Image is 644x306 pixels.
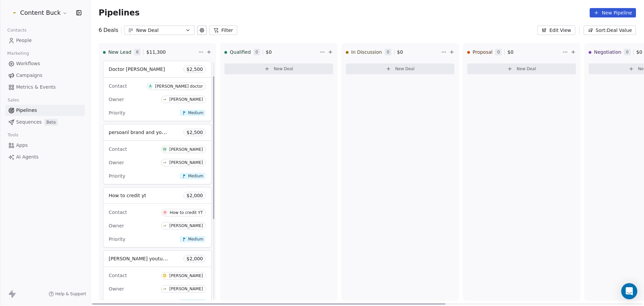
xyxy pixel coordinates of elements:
[346,43,440,61] div: In Discussion0$0
[467,43,561,61] div: Proposal0$0
[188,236,204,242] span: Medium
[109,236,125,242] span: Priority
[16,107,37,114] span: Pipelines
[162,97,167,102] img: P
[163,273,166,278] div: D
[5,105,85,116] a: Pipelines
[169,160,203,165] div: [PERSON_NAME]
[224,43,318,61] div: Qualified0$0
[155,84,203,89] div: [PERSON_NAME] doctor
[16,37,32,44] span: People
[44,119,58,126] span: Beta
[103,26,118,34] span: Deals
[188,173,204,178] span: Medium
[473,49,492,55] span: Proposal
[109,193,146,198] span: How to credit yt
[16,72,42,79] span: Campaigns
[537,26,575,35] button: Edit View
[134,49,141,55] span: 6
[109,67,165,72] span: Doctor [PERSON_NAME]
[109,210,127,215] span: Contact
[5,117,85,128] a: SequencesBeta
[162,223,167,228] img: P
[99,8,140,17] span: Pipelines
[109,173,125,179] span: Priority
[169,273,203,278] div: [PERSON_NAME]
[590,8,636,17] button: New Pipeline
[4,48,32,58] span: Marketing
[224,63,333,74] button: New Deal
[20,8,61,17] span: Content Buck
[16,119,42,126] span: Sequences
[186,129,203,136] span: $ 2,500
[99,26,118,34] div: 6
[254,49,260,55] span: 0
[621,283,637,299] div: Open Intercom Messenger
[5,70,85,81] a: Campaigns
[517,66,536,72] span: New Deal
[16,154,39,161] span: AI Agents
[5,130,21,140] span: Tools
[584,26,636,35] button: Sort: Deal Value
[351,49,382,55] span: In Discussion
[103,43,197,61] div: New Lead6$11,300
[4,25,30,35] span: Contacts
[186,192,203,199] span: $ 2,000
[49,291,86,297] a: Help & Support
[163,147,166,152] div: W
[169,97,203,102] div: [PERSON_NAME]
[5,151,85,163] a: AI Agents
[109,97,124,102] span: Owner
[385,49,391,55] span: 0
[109,110,125,116] span: Priority
[467,63,576,74] button: New Deal
[209,26,237,35] button: Filter
[594,49,621,55] span: Negotiation
[109,255,189,262] span: [PERSON_NAME] youtube channel
[164,210,166,215] div: H
[109,273,127,278] span: Contact
[5,35,85,46] a: People
[146,49,166,55] span: $ 11,300
[169,147,203,152] div: [PERSON_NAME]
[395,66,415,72] span: New Deal
[397,49,403,55] span: $ 0
[5,82,85,93] a: Metrics & Events
[274,66,293,72] span: New Deal
[636,49,642,55] span: $ 0
[188,110,204,115] span: Medium
[108,49,131,55] span: New Lead
[5,95,22,105] span: Sales
[346,63,454,74] button: New Deal
[109,300,125,305] span: Priority
[169,223,203,228] div: [PERSON_NAME]
[16,60,40,67] span: Workflows
[230,49,251,55] span: Qualified
[109,286,124,292] span: Owner
[109,160,124,165] span: Owner
[170,210,203,215] div: How to credit YT
[507,49,514,55] span: $ 0
[495,49,502,55] span: 0
[186,255,203,262] span: $ 2,000
[624,49,631,55] span: 0
[16,84,56,91] span: Metrics & Events
[186,66,203,73] span: $ 2,500
[266,49,272,55] span: $ 0
[103,124,212,184] div: persoanl brand and youtube$2,500ContactW[PERSON_NAME]OwnerP[PERSON_NAME]PriorityMedium
[103,187,212,248] div: How to credit yt$2,000ContactHHow to credit YTOwnerP[PERSON_NAME]PriorityMedium
[109,83,127,89] span: Contact
[8,7,69,18] button: Content Buck
[162,287,167,292] img: P
[149,84,152,89] div: A
[109,223,124,228] span: Owner
[162,160,167,165] img: P
[188,300,204,305] span: Medium
[103,61,212,121] div: Doctor [PERSON_NAME]$2,500ContactA[PERSON_NAME] doctorOwnerP[PERSON_NAME]PriorityMedium
[109,129,175,135] span: persoanl brand and youtube
[5,58,85,69] a: Workflows
[16,142,28,149] span: Apps
[55,291,86,297] span: Help & Support
[109,146,127,152] span: Contact
[9,9,17,17] img: Black%20and%20Red%20Letter%20SM%20Elegant%20and%20Luxury%20Logo%20(1).png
